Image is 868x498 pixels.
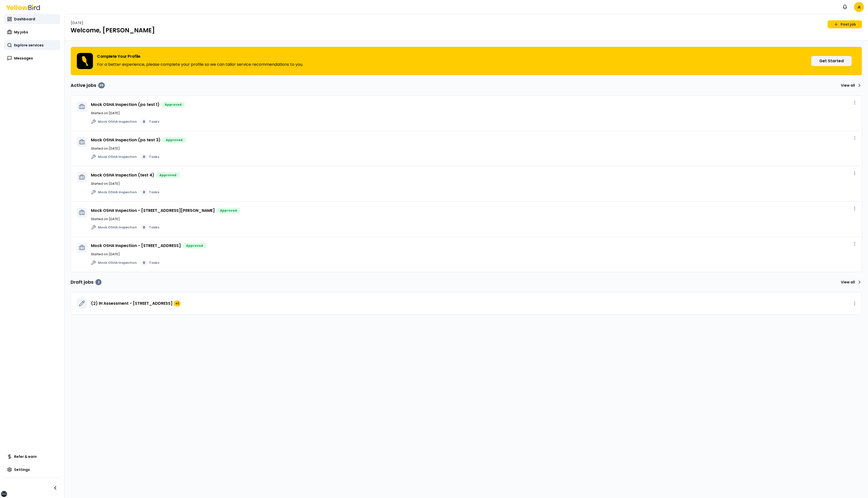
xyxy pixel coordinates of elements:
[162,137,186,143] div: Approved
[98,190,137,195] span: Mock OSHA Inspection
[839,81,862,89] a: View all
[14,454,37,459] span: Refer & earn
[91,111,856,116] p: Started on [DATE]
[141,119,147,125] div: 0
[217,208,240,213] div: Approved
[854,2,864,12] span: JL
[183,243,206,248] div: Approved
[97,61,303,68] p: For a better experience, please complete your profile so we can tailor service recommendations to...
[141,119,159,125] a: 0Tasks
[141,189,147,195] div: 0
[98,154,137,159] span: Mock OSHA Inspection
[839,278,862,286] a: View all
[91,208,215,213] a: Mock OSHA Inspection - [STREET_ADDRESS][PERSON_NAME]
[95,279,101,285] div: 2
[811,56,852,66] button: Get Started
[14,43,44,48] span: Explore services
[98,119,137,124] span: Mock OSHA Inspection
[141,224,159,230] a: 0Tasks
[4,27,60,37] a: My jobs
[141,260,147,266] div: 0
[91,102,159,107] a: Mock OSHA Inspection (po test 1)
[98,82,105,88] div: 38
[161,102,185,107] div: Approved
[828,20,862,28] a: Post job
[1,492,7,496] div: 2xl
[97,54,303,58] h3: Complete Your Profile
[98,225,137,230] span: Mock OSHA Inspection
[91,300,181,306] a: (2) IH Assessment - [STREET_ADDRESS]+1
[91,252,856,257] p: Started on [DATE]
[91,181,856,186] p: Started on [DATE]
[91,172,154,178] a: Mock OSHA Inspection (test 4)
[174,300,181,306] div: + 1
[156,172,180,178] div: Approved
[14,56,33,61] span: Messages
[4,465,60,475] a: Settings
[141,154,147,160] div: 0
[91,137,160,143] a: Mock OSHA Inspection (po test 3)
[4,53,60,63] a: Messages
[91,217,856,222] p: Started on [DATE]
[71,26,862,34] h1: Welcome, [PERSON_NAME]
[141,189,159,195] a: 0Tasks
[71,20,83,25] p: [DATE]
[14,30,28,35] span: My jobs
[141,260,159,266] a: 0Tasks
[71,82,105,89] h3: Active jobs
[91,146,856,151] p: Started on [DATE]
[14,467,30,472] span: Settings
[91,243,181,248] a: Mock OSHA Inspection - [STREET_ADDRESS]
[91,300,173,306] span: (2) IH Assessment - [STREET_ADDRESS]
[98,260,137,265] span: Mock OSHA Inspection
[141,154,159,160] a: 0Tasks
[71,47,862,75] div: Complete Your ProfileFor a better experience, please complete your profile so we can tailor servi...
[4,14,60,24] a: Dashboard
[141,224,147,230] div: 0
[4,40,60,50] a: Explore services
[14,17,35,22] span: Dashboard
[71,279,101,286] h3: Draft jobs
[4,452,60,462] a: Refer & earn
